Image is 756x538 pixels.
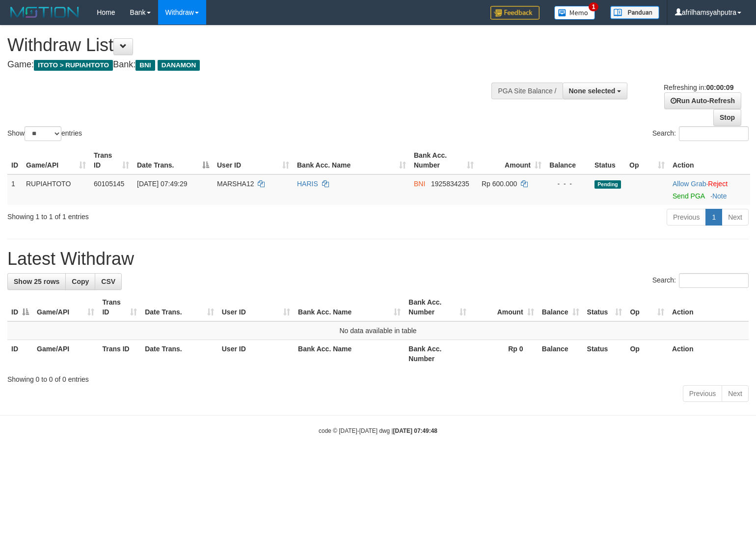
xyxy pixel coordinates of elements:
[708,180,728,188] a: Reject
[65,273,95,290] a: Copy
[14,278,59,285] span: Show 25 rows
[22,146,90,174] th: Game/API: activate to sort column ascending
[664,84,733,91] span: Refreshing in:
[563,83,628,99] button: None selected
[141,340,218,368] th: Date Trans.
[7,174,22,205] td: 1
[668,293,749,321] th: Action
[705,209,722,226] a: 1
[7,340,33,368] th: ID
[218,340,294,368] th: User ID
[652,273,749,288] label: Search:
[22,174,90,205] td: RUPIAHTOTO
[583,293,626,321] th: Status: activate to sort column ascending
[90,146,133,174] th: Trans ID: activate to sort column ascending
[722,385,749,402] a: Next
[554,6,595,20] img: Button%20Memo.svg
[393,427,437,434] strong: [DATE] 07:49:48
[293,146,410,174] th: Bank Acc. Name: activate to sort column ascending
[213,146,293,174] th: User ID: activate to sort column ascending
[137,180,187,188] span: [DATE] 07:49:29
[135,60,155,71] span: BNI
[490,6,540,20] img: Feedback.jpg
[470,293,538,321] th: Amount: activate to sort column ascending
[7,5,82,20] img: MOTION_logo.png
[218,293,294,321] th: User ID: activate to sort column ascending
[669,146,750,174] th: Action
[141,293,218,321] th: Date Trans.: activate to sort column ascending
[7,273,66,290] a: Show 25 rows
[158,60,200,71] span: DANAMON
[626,293,668,321] th: Op: activate to sort column ascending
[591,146,625,174] th: Status
[431,180,469,188] span: Copy 1925834235 to clipboard
[294,293,405,321] th: Bank Acc. Name: activate to sort column ascending
[652,126,749,141] label: Search:
[405,340,470,368] th: Bank Acc. Number
[594,180,621,189] span: Pending
[7,249,749,269] h1: Latest Withdraw
[722,209,749,226] a: Next
[482,180,517,188] span: Rp 600.000
[712,192,727,200] a: Note
[706,84,733,91] strong: 00:00:09
[33,293,98,321] th: Game/API: activate to sort column ascending
[98,293,141,321] th: Trans ID: activate to sort column ascending
[491,83,562,99] div: PGA Site Balance /
[297,180,318,188] a: HARIS
[7,146,22,174] th: ID
[589,2,599,11] span: 1
[625,146,669,174] th: Op: activate to sort column ascending
[679,126,749,141] input: Search:
[217,180,254,188] span: MARSHA12
[538,340,583,368] th: Balance
[7,321,749,340] td: No data available in table
[549,179,587,189] div: - - -
[25,126,61,141] select: Showentries
[98,340,141,368] th: Trans ID
[679,273,749,288] input: Search:
[610,6,659,19] img: panduan.png
[7,370,749,384] div: Showing 0 to 0 of 0 entries
[95,273,122,290] a: CSV
[664,92,741,109] a: Run Auto-Refresh
[569,87,616,95] span: None selected
[7,208,308,222] div: Showing 1 to 1 of 1 entries
[673,180,706,188] a: Allow Grab
[294,340,405,368] th: Bank Acc. Name
[101,278,115,285] span: CSV
[673,192,704,200] a: Send PGA
[94,180,124,188] span: 60105145
[34,60,113,71] span: ITOTO > RUPIAHTOTO
[470,340,538,368] th: Rp 0
[683,385,722,402] a: Previous
[545,146,591,174] th: Balance
[583,340,626,368] th: Status
[7,126,82,141] label: Show entries
[33,340,98,368] th: Game/API
[7,60,494,70] h4: Game: Bank:
[667,209,706,226] a: Previous
[72,278,89,285] span: Copy
[668,340,749,368] th: Action
[7,35,494,55] h1: Withdraw List
[669,174,750,205] td: ·
[478,146,545,174] th: Amount: activate to sort column ascending
[7,293,33,321] th: ID: activate to sort column descending
[319,427,437,434] small: code © [DATE]-[DATE] dwg |
[133,146,213,174] th: Date Trans.: activate to sort column descending
[538,293,583,321] th: Balance: activate to sort column ascending
[410,146,478,174] th: Bank Acc. Number: activate to sort column ascending
[405,293,470,321] th: Bank Acc. Number: activate to sort column ascending
[414,180,425,188] span: BNI
[673,180,708,188] span: ·
[626,340,668,368] th: Op
[713,109,741,126] a: Stop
